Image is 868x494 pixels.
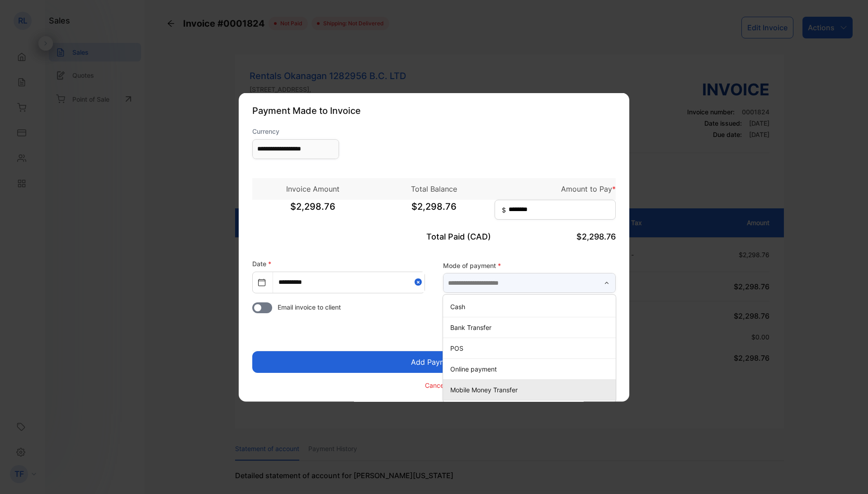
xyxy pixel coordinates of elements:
[495,183,616,194] p: Amount to Pay
[450,343,612,353] p: POS
[252,351,616,372] button: Add Payment
[450,385,612,395] p: Mobile Money Transfer
[450,323,612,332] p: Bank Transfer
[425,381,445,390] p: Cancel
[415,272,425,292] button: Close
[450,364,612,374] p: Online payment
[576,231,616,241] span: $2,298.76
[278,302,341,311] span: Email invoice to client
[252,199,373,222] span: $2,298.76
[7,4,34,31] button: Open LiveChat chat widget
[252,259,271,267] label: Date
[373,199,495,222] span: $2,298.76
[252,126,339,136] label: Currency
[252,104,616,117] p: Payment Made to Invoice
[502,205,506,214] span: $
[373,183,495,194] p: Total Balance
[252,183,373,194] p: Invoice Amount
[373,230,495,242] p: Total Paid (CAD)
[443,261,616,270] label: Mode of payment
[450,302,612,311] p: Cash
